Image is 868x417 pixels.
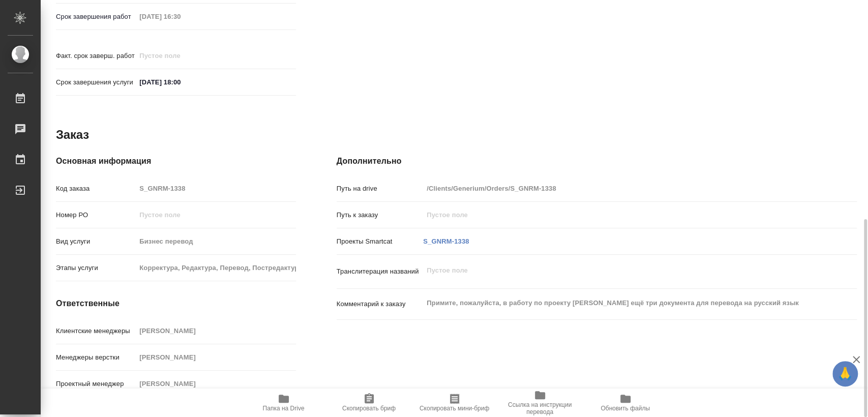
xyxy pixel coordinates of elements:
[136,323,295,338] input: Пустое поле
[326,389,412,417] button: Скопировать бриф
[337,299,424,309] p: Комментарий к заказу
[136,376,295,391] input: Пустое поле
[136,48,225,63] input: Пустое поле
[420,405,489,412] span: Скопировать мини-бриф
[136,207,295,222] input: Пустое поле
[337,155,857,167] h4: Дополнительно
[56,127,89,143] h2: Заказ
[337,184,424,194] p: Путь на drive
[56,326,136,336] p: Клиентские менеджеры
[423,237,469,245] a: S_GNRM-1338
[412,389,497,417] button: Скопировать мини-бриф
[56,379,136,389] p: Проектный менеджер
[263,405,305,412] span: Папка на Drive
[56,155,296,167] h4: Основная информация
[342,405,396,412] span: Скопировать бриф
[337,210,424,220] p: Путь к заказу
[423,181,813,196] input: Пустое поле
[423,294,813,312] textarea: Примите, пожалуйста, в работу по проекту [PERSON_NAME] ещё три документа для перевода на русский ...
[583,389,668,417] button: Обновить файлы
[56,77,136,87] p: Срок завершения услуги
[136,260,295,275] input: Пустое поле
[136,75,225,90] input: ✎ Введи что-нибудь
[836,363,854,384] span: 🙏
[337,236,424,247] p: Проекты Smartcat
[56,352,136,363] p: Менеджеры верстки
[56,51,136,61] p: Факт. срок заверш. работ
[136,9,225,24] input: Пустое поле
[56,12,136,22] p: Срок завершения работ
[136,181,295,196] input: Пустое поле
[601,405,650,412] span: Обновить файлы
[56,263,136,273] p: Этапы услуги
[56,210,136,220] p: Номер РО
[56,184,136,194] p: Код заказа
[56,236,136,247] p: Вид услуги
[832,361,858,386] button: 🙏
[136,350,295,365] input: Пустое поле
[241,389,326,417] button: Папка на Drive
[423,207,813,222] input: Пустое поле
[56,297,296,310] h4: Ответственные
[136,234,295,249] input: Пустое поле
[497,389,583,417] button: Ссылка на инструкции перевода
[337,266,424,277] p: Транслитерация названий
[503,401,577,415] span: Ссылка на инструкции перевода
